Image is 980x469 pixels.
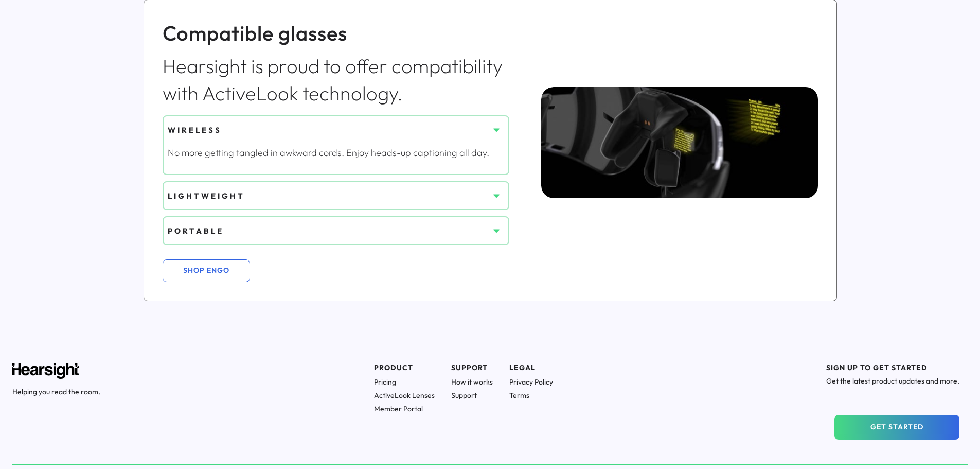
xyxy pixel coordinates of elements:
h1: Terms [509,391,553,400]
div: PORTABLE [168,225,489,236]
h1: Member Portal [374,404,435,413]
h1: Pricing [374,377,435,387]
h1: How it works [451,377,493,387]
div: Compatible glasses [163,19,509,47]
div: Hearsight is proud to offer compatibility with ActiveLook technology. [163,53,509,107]
h1: SIGN UP TO GET STARTED [826,363,959,372]
div: LIGHTWEIGHT [168,190,489,201]
h1: Get the latest product updates and more. [826,376,959,386]
button: SHOP ENGO [163,259,250,282]
h1: Helping you read the room. [12,387,100,396]
div: LEGAL [509,363,553,373]
h1: ActiveLook Lenses [374,391,435,400]
div: SUPPORT [451,363,493,373]
h1: Support [451,391,493,400]
img: Hearsight logo [12,363,79,379]
div: WIRELESS [168,125,489,135]
div: No more getting tangled in awkward cords. Enjoy heads-up captioning all day. [168,146,504,159]
h1: Privacy Policy [509,377,553,387]
div: PRODUCT [374,363,435,373]
button: GET STARTED [834,415,959,440]
img: ActiveLook glasses display preview [541,87,910,198]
